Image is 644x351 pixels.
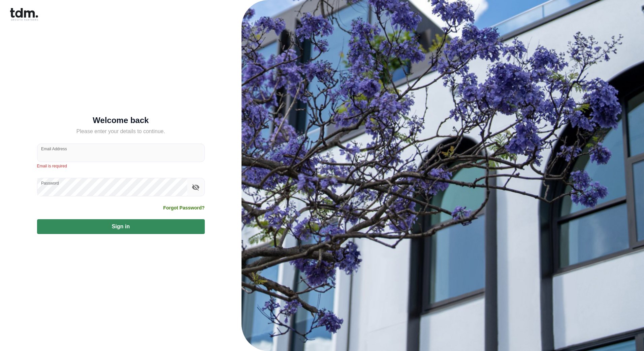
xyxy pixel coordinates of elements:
button: Sign in [37,219,205,234]
h5: Please enter your details to continue. [37,127,205,135]
button: toggle password visibility [190,182,201,193]
label: Password [41,180,59,186]
p: Email is required [37,163,205,170]
h5: Welcome back [37,117,205,124]
label: Email Address [41,146,67,152]
a: Forgot Password? [163,204,205,211]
